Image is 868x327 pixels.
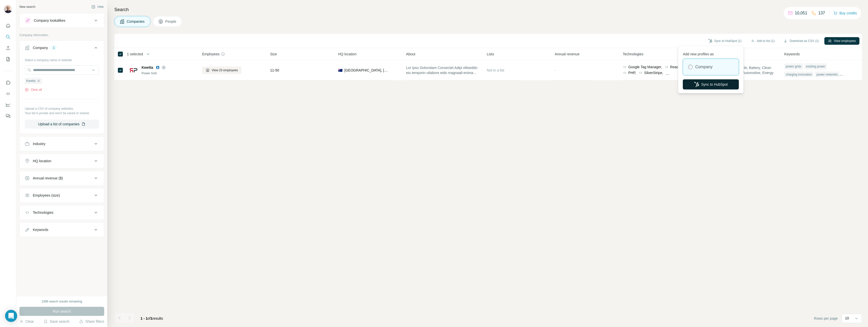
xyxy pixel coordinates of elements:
button: Save search [44,319,69,324]
button: HQ location [20,155,104,167]
div: 1996 search results remaining [42,299,82,304]
span: [GEOGRAPHIC_DATA], [PERSON_NAME] Bay [344,68,389,73]
button: View employees [824,37,859,45]
span: Kwetta [26,79,36,83]
div: Company [33,45,48,50]
span: 1 [151,316,153,320]
button: Keywords [20,224,104,236]
img: LinkedIn logo [156,65,160,69]
div: Open Intercom Messenger [5,310,17,322]
span: SilverStripe, [644,70,663,75]
span: HQ location [338,52,357,57]
button: Industry [20,138,104,150]
span: Not in a list [487,68,504,72]
button: Dashboard [4,100,12,109]
button: Add to list (1) [747,37,778,45]
div: 1 [51,45,57,50]
span: of [148,316,151,320]
span: Rows per page [814,316,838,321]
p: 10 [845,316,849,321]
div: Annual revenue ($) [33,176,63,181]
button: Use Surfe API [4,89,12,98]
button: Annual revenue ($) [20,172,104,184]
div: Industry [33,141,45,146]
button: My lists [4,55,12,64]
span: Google Tag Manager, [628,64,662,69]
img: Logo of Kwetta [129,66,138,74]
span: PHP, [628,70,636,75]
button: Sync to HubSpot [683,79,739,89]
span: React, [670,64,680,69]
button: Clear [19,319,34,324]
span: Keywords [784,52,800,57]
span: 1 selected [127,52,143,57]
span: 11-50 [270,68,279,73]
button: Clear all [25,87,42,92]
span: 🇳🇿 [338,68,342,73]
label: Company [695,64,712,70]
div: power grids [784,63,803,69]
button: Technologies [20,206,104,219]
span: - [555,68,556,72]
p: 137 [818,10,825,16]
div: New search [19,5,35,9]
h4: Search [114,6,862,13]
span: Kwetta [142,65,153,70]
button: Company1 [20,42,104,56]
span: 1 - 1 [141,316,148,320]
span: results [141,316,163,320]
div: charging innovation [784,72,813,78]
div: existing power [804,63,827,69]
button: Search [4,32,12,41]
button: Quick start [4,21,12,30]
span: Lor Ipsu Dolorsitam Consectet Adipi elitseddo eiu temporin utlabore etdo magnaali-enima minim, ve... [406,65,481,75]
span: View 23 employees [212,68,238,73]
p: 10,051 [795,10,807,16]
button: Sync to HubSpot (1) [705,37,745,45]
button: Upload a list of companies [25,120,99,129]
span: Technologies [623,52,643,57]
button: Share filters [79,319,104,324]
button: Enrich CSV [4,43,12,53]
button: Feedback [4,111,12,121]
div: Power Grid [142,71,196,76]
button: Hide [88,3,107,11]
span: Companies [127,19,145,24]
button: Company lookalikes [20,14,104,27]
div: Select a company name or website [25,56,99,62]
p: Upload a CSV of company websites. [25,106,99,111]
button: Download as CSV (1) [780,37,822,45]
span: Size [270,52,277,57]
span: About [406,52,415,57]
div: power networks [815,72,839,78]
p: Your list is private and won't be saved or shared. [25,111,99,115]
span: Employees [202,52,220,57]
div: Technologies [33,210,53,215]
div: Company lookalikes [34,18,65,23]
img: Avatar [4,5,12,13]
div: HQ location [33,158,51,164]
button: View 23 employees [202,66,241,74]
div: Keywords [33,227,48,232]
span: People [165,19,177,24]
p: Company information [19,33,104,37]
span: Lists [487,52,494,57]
button: Buy credits [833,10,857,17]
button: Use Surfe on LinkedIn [4,78,12,87]
span: Annual revenue [555,52,580,57]
p: Add new profiles as [683,50,739,57]
div: Employees (size) [33,193,60,198]
button: Employees (size) [20,189,104,201]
